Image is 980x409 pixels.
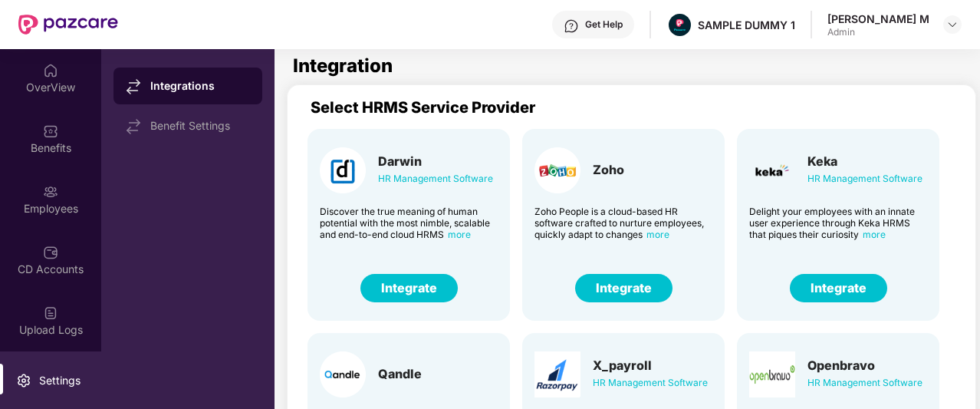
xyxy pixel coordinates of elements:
span: more [863,229,886,240]
img: Card Logo [534,147,580,193]
span: more [448,229,471,240]
img: svg+xml;base64,PHN2ZyB4bWxucz0iaHR0cDovL3d3dy53My5vcmcvMjAwMC9zdmciIHdpZHRoPSIxNy44MzIiIGhlaWdodD... [126,79,141,94]
img: Card Logo [534,351,580,397]
div: Openbravo [807,358,922,373]
img: Card Logo [749,147,795,193]
img: svg+xml;base64,PHN2ZyBpZD0iU2V0dGluZy0yMHgyMCIgeG1sbnM9Imh0dHA6Ly93d3cudzMub3JnLzIwMDAvc3ZnIiB3aW... [16,373,31,388]
div: HR Management Software [807,170,922,187]
button: Integrate [575,274,673,302]
div: Admin [827,26,929,38]
div: Zoho People is a cloud-based HR software crafted to nurture employees, quickly adapt to changes [534,206,712,240]
div: Get Help [585,18,623,31]
img: New Pazcare Logo [18,15,118,35]
div: HR Management Software [378,170,493,187]
div: Discover the true meaning of human potential with the most nimble, scalable and end-to-end cloud ... [320,206,498,240]
div: Zoho [593,162,624,177]
div: HR Management Software [593,374,708,391]
img: Card Logo [749,351,795,397]
img: svg+xml;base64,PHN2ZyBpZD0iRW1wbG95ZWVzIiB4bWxucz0iaHR0cDovL3d3dy53My5vcmcvMjAwMC9zdmciIHdpZHRoPS... [43,184,58,200]
h1: Integration [293,57,393,75]
div: [PERSON_NAME] M [827,12,929,26]
img: Card Logo [320,147,366,193]
div: Integrations [150,78,250,94]
img: svg+xml;base64,PHN2ZyBpZD0iQ0RfQWNjb3VudHMiIGRhdGEtbmFtZT0iQ0QgQWNjb3VudHMiIHhtbG5zPSJodHRwOi8vd3... [43,245,58,260]
div: Qandle [378,366,422,381]
div: Settings [35,373,85,388]
span: more [646,229,669,240]
div: Darwin [378,153,493,169]
button: Integrate [360,274,458,302]
div: Delight your employees with an innate user experience through Keka HRMS that piques their curiosity [749,206,927,240]
img: Card Logo [320,351,366,397]
img: Pazcare_Alternative_logo-01-01.png [669,14,691,36]
img: svg+xml;base64,PHN2ZyBpZD0iRHJvcGRvd24tMzJ4MzIiIHhtbG5zPSJodHRwOi8vd3d3LnczLm9yZy8yMDAwL3N2ZyIgd2... [946,18,959,31]
img: svg+xml;base64,PHN2ZyBpZD0iSG9tZSIgeG1sbnM9Imh0dHA6Ly93d3cudzMub3JnLzIwMDAvc3ZnIiB3aWR0aD0iMjAiIG... [43,63,58,78]
img: svg+xml;base64,PHN2ZyB4bWxucz0iaHR0cDovL3d3dy53My5vcmcvMjAwMC9zdmciIHdpZHRoPSIxNy44MzIiIGhlaWdodD... [126,119,141,134]
div: Benefit Settings [150,120,250,132]
div: HR Management Software [807,374,922,391]
div: X_payroll [593,358,708,373]
div: SAMPLE DUMMY 1 [698,18,795,32]
img: svg+xml;base64,PHN2ZyBpZD0iSGVscC0zMngzMiIgeG1sbnM9Imh0dHA6Ly93d3cudzMub3JnLzIwMDAvc3ZnIiB3aWR0aD... [564,18,579,34]
button: Integrate [790,274,887,302]
img: svg+xml;base64,PHN2ZyBpZD0iQmVuZWZpdHMiIHhtbG5zPSJodHRwOi8vd3d3LnczLm9yZy8yMDAwL3N2ZyIgd2lkdGg9Ij... [43,124,58,139]
div: Keka [807,153,922,169]
img: svg+xml;base64,PHN2ZyBpZD0iVXBsb2FkX0xvZ3MiIGRhdGEtbmFtZT0iVXBsb2FkIExvZ3MiIHhtbG5zPSJodHRwOi8vd3... [43,305,58,321]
